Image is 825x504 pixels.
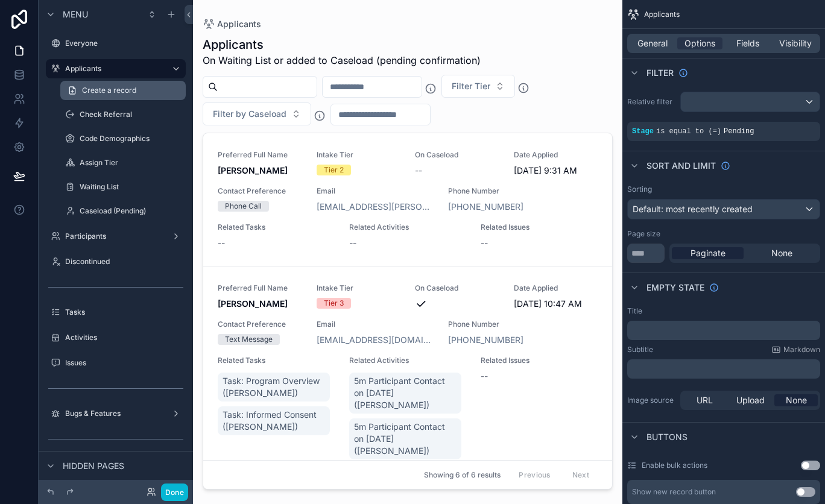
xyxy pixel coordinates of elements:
span: Empty state [646,282,704,294]
a: Create a record [60,81,186,100]
span: Sort And Limit [646,160,716,172]
label: Title [627,306,642,316]
a: Tasks [46,303,186,322]
span: Options [684,37,715,49]
label: Subtitle [627,345,653,354]
a: Waiting List [60,177,186,197]
label: Assign Tier [80,158,183,168]
span: Hidden pages [63,460,124,472]
label: Bugs & Features [65,409,166,418]
label: Sorting [627,184,652,194]
span: None [786,394,807,406]
span: Menu [63,8,88,20]
span: Pending [724,127,754,136]
label: Issues [65,358,183,368]
label: Waiting List [80,182,183,192]
span: Markdown [783,345,820,354]
a: Applicants [46,59,186,78]
span: Visibility [779,37,812,49]
label: Caseload (Pending) [80,206,183,216]
label: Page size [627,229,660,239]
span: Buttons [646,431,687,443]
span: Default: most recently created [633,204,753,214]
span: None [771,247,792,259]
button: Default: most recently created [627,199,820,219]
label: Discontinued [65,257,183,266]
span: Create a record [82,86,136,95]
span: Applicants [644,10,680,19]
label: Everyone [65,39,183,48]
span: Paginate [691,247,725,259]
a: Check Referral [60,105,186,124]
div: scrollable content [627,321,820,340]
div: scrollable content [627,359,820,379]
a: Bugs & Features [46,404,186,423]
a: Issues [46,353,186,373]
label: Enable bulk actions [642,461,707,470]
span: URL [697,394,713,406]
span: Showing 6 of 6 results [424,470,501,480]
a: Participants [46,227,186,246]
a: Markdown [771,345,820,354]
span: General [637,37,668,49]
button: Done [161,484,188,501]
label: Check Referral [80,110,183,119]
label: Image source [627,395,675,405]
a: Code Demographics [60,129,186,148]
label: Applicants [65,64,162,74]
a: Everyone [46,34,186,53]
label: Activities [65,333,183,342]
span: Upload [736,394,765,406]
label: Relative filter [627,97,675,107]
span: Filter [646,67,674,79]
a: Assign Tier [60,153,186,172]
label: Tasks [65,307,183,317]
a: Activities [46,328,186,347]
span: is equal to (=) [656,127,721,136]
a: Discontinued [46,252,186,271]
span: Fields [736,37,759,49]
label: Code Demographics [80,134,183,143]
span: Stage [632,127,654,136]
label: Participants [65,232,166,241]
a: Caseload (Pending) [60,201,186,221]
